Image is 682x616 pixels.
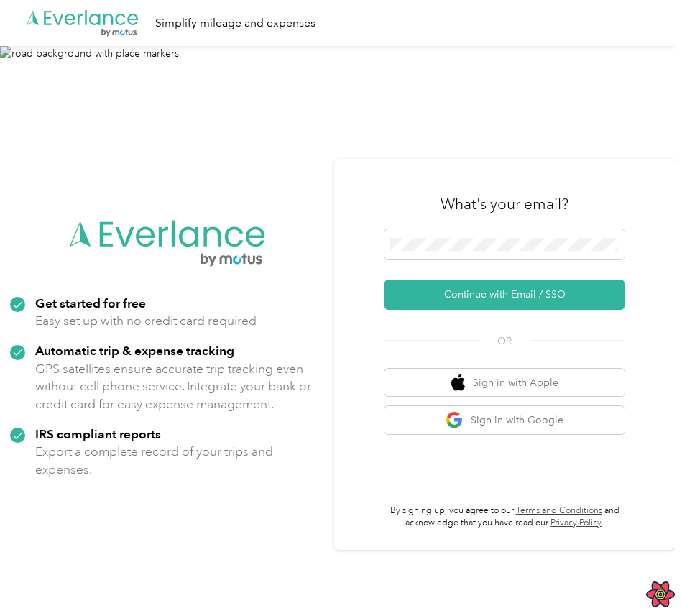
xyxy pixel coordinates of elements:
p: GPS satellites ensure accurate trip tracking even without cell phone service. Integrate your bank... [35,360,324,413]
img: google logo [446,411,464,429]
p: By signing up, you agree to our and acknowledge that you have read our . [384,505,625,530]
button: Continue with Email / SSO [384,280,625,310]
strong: Get started for free [35,295,146,311]
h3: What's your email? [441,194,568,214]
strong: Automatic trip & expense tracking [35,343,234,358]
p: Export a complete record of your trips and expenses. [35,443,324,478]
button: apple logoSign in with Apple [384,369,625,397]
a: Privacy Policy [550,518,602,528]
a: Terms and Conditions [516,505,602,516]
button: google logoSign in with Google [384,406,625,434]
img: apple logo [451,374,466,392]
strong: IRS compliant reports [35,426,161,441]
button: Open React Query Devtools [646,580,675,609]
p: Easy set up with no credit card required [35,312,257,330]
div: Simplify mileage and expenses [155,14,315,32]
span: OR [479,334,530,349]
